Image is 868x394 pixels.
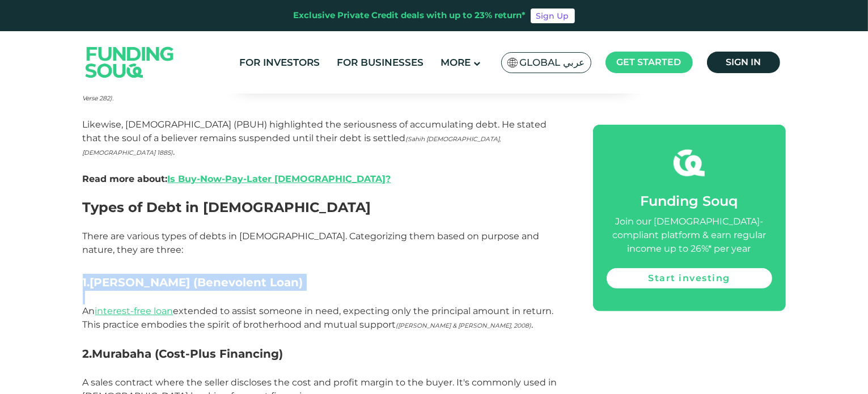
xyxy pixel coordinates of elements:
[607,268,772,289] a: Start investing
[294,9,526,22] div: Exclusive Private Credit deals with up to 23% return*
[83,173,391,184] strong: Read more about:
[396,322,532,329] span: ([PERSON_NAME] & [PERSON_NAME], 2008)
[168,173,391,184] a: Is Buy-Now-Pay-Later [DEMOGRAPHIC_DATA]?
[726,57,761,67] span: Sign in
[83,104,568,200] p: Likewise, [DEMOGRAPHIC_DATA] (PBUH) highlighted the seriousness of accumulating debt. He stated t...
[83,257,568,291] h3: 1.
[83,200,568,216] h2: Types of Debt in [DEMOGRAPHIC_DATA]
[707,52,780,73] a: Sign in
[334,53,426,72] a: For Businesses
[83,230,568,257] p: There are various types of debts in [DEMOGRAPHIC_DATA]. Categorizing them based on purpose and na...
[617,57,681,67] span: Get started
[95,306,173,316] a: interest-free loan
[520,56,585,69] span: Global عربي
[236,53,323,72] a: For Investors
[641,193,738,209] span: Funding Souq
[674,147,705,179] img: fsicon
[83,345,568,362] h3: 2.
[531,9,575,23] a: Sign Up
[441,57,471,68] span: More
[83,291,568,345] p: An extended to assist someone in need, expecting only the principal amount in return. This practi...
[74,33,185,91] img: Logo
[92,347,283,361] strong: Murabaha (Cost-Plus Financing)
[90,276,303,289] strong: [PERSON_NAME] (Benevolent Loan)
[607,215,772,256] div: Join our [DEMOGRAPHIC_DATA]-compliant platform & earn regular income up to 26%* per year
[507,58,518,67] img: SA Flag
